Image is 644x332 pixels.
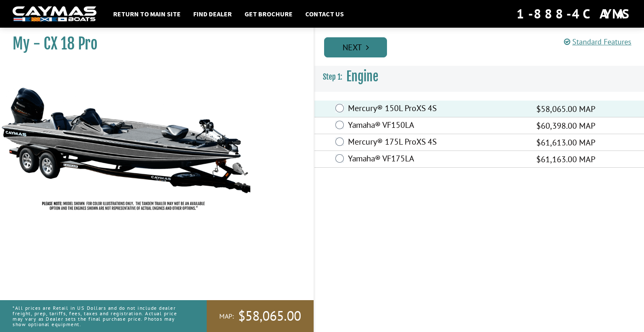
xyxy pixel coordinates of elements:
[536,119,595,132] span: $60,398.00 MAP
[348,137,526,149] label: Mercury® 175L ProXS 4S
[238,307,301,325] span: $58,065.00
[240,8,297,19] a: Get Brochure
[564,37,631,47] a: Standard Features
[13,301,188,332] p: *All prices are Retail in US Dollars and do not include dealer freight, prep, tariffs, fees, taxe...
[348,120,526,132] label: Yamaha® VF150LA
[109,8,185,19] a: Return to main site
[324,37,387,57] a: Next
[13,34,293,53] h1: My - CX 18 Pro
[207,300,314,332] a: MAP:$58,065.00
[301,8,348,19] a: Contact Us
[322,36,644,57] ul: Pagination
[189,8,236,19] a: Find Dealer
[13,6,96,22] img: white-logo-c9c8dbefe5ff5ceceb0f0178aa75bf4bb51f6bca0971e226c86eb53dfe498488.png
[536,103,595,115] span: $58,065.00 MAP
[219,312,234,321] span: MAP:
[517,5,631,23] div: 1-888-4CAYMAS
[348,103,526,115] label: Mercury® 150L ProXS 4S
[536,153,595,166] span: $61,163.00 MAP
[536,136,595,149] span: $61,613.00 MAP
[348,153,526,166] label: Yamaha® VF175LA
[314,61,644,92] h3: Engine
